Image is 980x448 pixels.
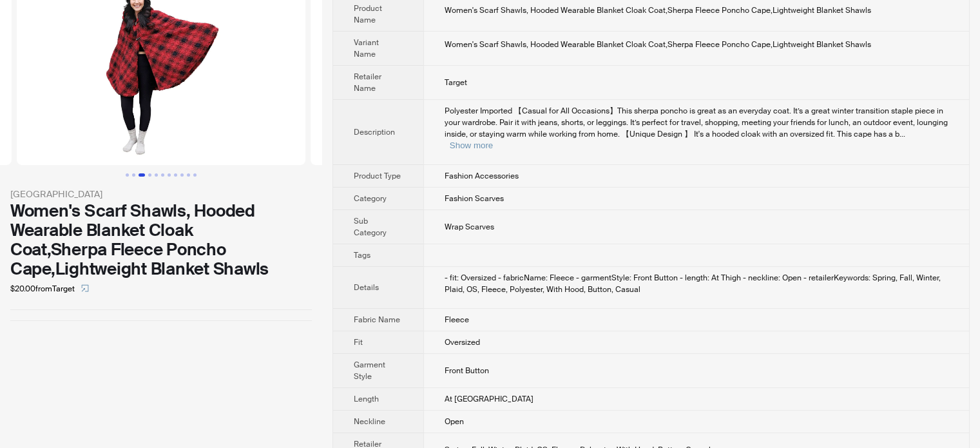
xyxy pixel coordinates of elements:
div: [GEOGRAPHIC_DATA] [10,187,312,201]
span: Description [354,127,395,137]
button: Go to slide 8 [174,173,177,177]
div: Women's Scarf Shawls, Hooded Wearable Blanket Cloak Coat,Sherpa Fleece Poncho Cape,Lightweight Bl... [445,5,948,16]
span: Neckline [354,416,385,427]
div: Polyester Imported 【Casual for All Occasions】This sherpa poncho is great as an everyday coat. It’... [445,105,948,151]
div: Women's Scarf Shawls, Hooded Wearable Blanket Cloak Coat,Sherpa Fleece Poncho Cape,Lightweight Bl... [10,201,312,278]
span: At [GEOGRAPHIC_DATA] [445,394,533,404]
button: Go to slide 11 [193,173,197,177]
button: Go to slide 2 [132,173,135,177]
span: Garment Style [354,360,385,382]
span: Tags [354,250,370,260]
button: Go to slide 1 [126,173,129,177]
span: Variant Name [354,37,379,59]
span: Retailer Name [354,72,381,93]
span: Polyester Imported 【Casual for All Occasions】This sherpa poncho is great as an everyday coat. It’... [445,106,948,139]
span: Details [354,282,379,293]
button: Go to slide 10 [187,173,190,177]
span: Oversized [445,337,480,347]
span: ... [899,129,905,139]
span: Product Type [354,171,401,181]
span: select [81,284,89,292]
span: Front Button [445,365,489,376]
button: Go to slide 9 [180,173,184,177]
span: Wrap Scarves [445,222,494,232]
div: $20.00 from Target [10,278,312,299]
button: Go to slide 5 [155,173,158,177]
span: Length [354,394,379,404]
span: Product Name [354,3,382,25]
span: Category [354,193,387,204]
button: Go to slide 6 [161,173,164,177]
span: Sub Category [354,216,387,238]
button: Expand [450,141,493,150]
span: Target [445,77,467,88]
span: Fashion Scarves [445,193,504,204]
button: Go to slide 7 [168,173,171,177]
span: Open [445,416,464,427]
span: Fit [354,337,363,347]
span: Fabric Name [354,315,400,325]
div: Women's Scarf Shawls, Hooded Wearable Blanket Cloak Coat,Sherpa Fleece Poncho Cape,Lightweight Bl... [445,39,948,50]
span: Fleece [445,315,469,325]
button: Go to slide 3 [139,173,145,177]
button: Go to slide 4 [148,173,151,177]
span: Fashion Accessories [445,171,519,181]
div: - fit: Oversized - fabricName: Fleece - garmentStyle: Front Button - length: At Thigh - neckline:... [445,272,948,295]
